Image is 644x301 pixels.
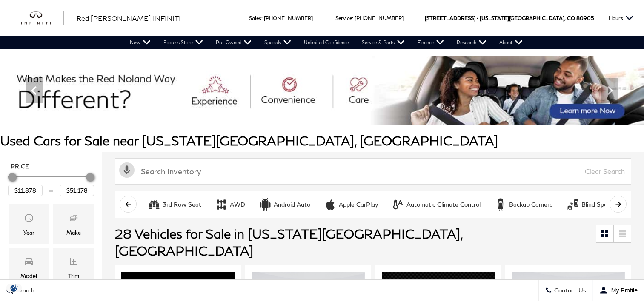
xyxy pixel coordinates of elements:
button: Blind Spot MonitorBlind Spot Monitor [562,196,638,213]
div: 3rd Row Seat [163,201,201,208]
div: Trim [68,271,79,281]
a: Research [450,36,493,49]
div: MakeMake [53,204,94,244]
button: Apple CarPlayApple CarPlay [319,196,383,213]
div: Make [66,228,81,237]
img: Opt-Out Icon [4,284,24,292]
input: Search Inventory [115,158,631,185]
button: 3rd Row Seat3rd Row Seat [143,196,206,213]
div: Price [8,170,94,196]
span: Sales [249,15,261,21]
div: Android Auto [274,201,310,208]
span: Service [335,15,352,21]
div: Minimum Price [8,173,17,182]
input: Minimum [8,185,43,196]
div: Maximum Price [86,173,94,182]
a: [PHONE_NUMBER] [355,15,404,21]
a: About [493,36,529,49]
span: Year [24,211,34,228]
span: Red [PERSON_NAME] INFINITI [77,14,181,22]
button: scroll right [610,196,627,213]
span: Go to slide 2 [312,109,321,118]
img: INFINITI [21,11,64,25]
div: 3rd Row Seat [148,198,160,211]
button: Automatic Climate ControlAutomatic Climate Control [387,196,485,213]
span: 28 Vehicles for Sale in [US_STATE][GEOGRAPHIC_DATA], [GEOGRAPHIC_DATA] [115,226,462,258]
div: Blind Spot Monitor [581,201,634,208]
a: Pre-Owned [209,36,258,49]
div: Blind Spot Monitor [567,198,579,211]
div: Automatic Climate Control [406,201,481,208]
a: Express Store [157,36,209,49]
span: : [261,15,263,21]
h5: Price [11,162,92,170]
div: Backup Camera [494,198,507,211]
div: Apple CarPlay [339,201,378,208]
span: My Profile [608,287,638,294]
a: Specials [258,36,298,49]
div: Automatic Climate Control [392,198,404,211]
div: Android Auto [259,198,272,211]
div: AWD [215,198,228,211]
div: ModelModel [9,248,49,287]
div: Model [20,271,37,281]
a: Red [PERSON_NAME] INFINITI [77,13,181,23]
button: Open user profile menu [593,280,644,301]
span: Contact Us [552,287,586,294]
input: Maximum [60,185,94,196]
button: Backup CameraBackup Camera [489,196,558,213]
div: Previous [26,78,43,103]
span: Search [13,287,34,294]
span: : [352,15,353,21]
a: New [123,36,157,49]
svg: Click to toggle on voice search [119,162,135,178]
section: Click to Open Cookie Consent Modal [4,284,24,292]
div: Next [601,78,618,103]
span: Model [24,254,34,271]
span: Trim [69,254,79,271]
span: Make [69,211,79,228]
a: [PHONE_NUMBER] [264,15,313,21]
a: [STREET_ADDRESS] • [US_STATE][GEOGRAPHIC_DATA], CO 80905 [425,15,594,21]
a: Unlimited Confidence [298,36,355,49]
span: Go to slide 1 [300,109,309,118]
a: Finance [411,36,450,49]
div: TrimTrim [53,248,94,287]
div: Year [23,228,34,237]
nav: Main Navigation [123,36,529,49]
a: Service & Parts [355,36,411,49]
span: Go to slide 4 [336,109,344,118]
div: Apple CarPlay [324,198,337,211]
button: scroll left [120,196,137,213]
span: Go to slide 3 [324,109,332,118]
button: AWDAWD [210,196,250,213]
button: Android AutoAndroid Auto [254,196,315,213]
div: Backup Camera [509,201,553,208]
div: AWD [230,201,245,208]
a: infiniti [21,11,64,25]
div: YearYear [9,204,49,244]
